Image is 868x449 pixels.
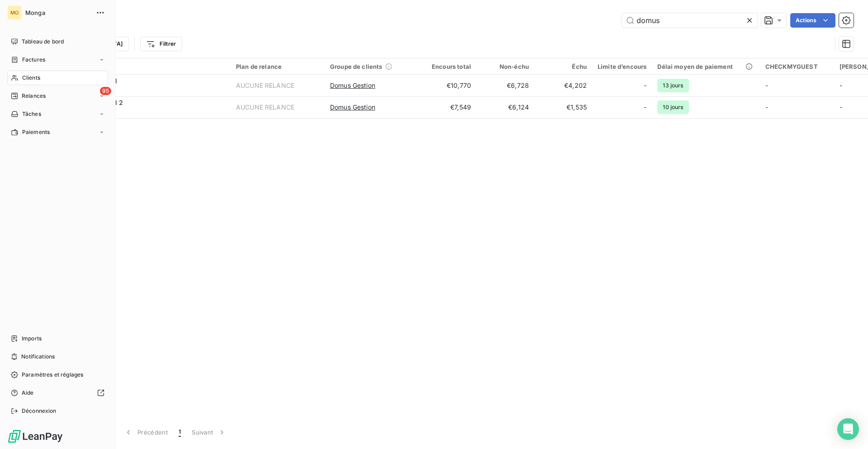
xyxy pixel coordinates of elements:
div: CHECKMYGUEST [765,63,829,70]
span: 58248207 [62,107,225,116]
span: Clients [22,74,40,82]
td: €7,549 [419,96,476,118]
span: Déconnexion [22,407,57,415]
td: €6,124 [476,96,534,118]
span: Relances [22,92,46,100]
span: Factures [22,56,45,64]
img: Logo LeanPay [7,429,63,444]
span: 95 [100,87,111,95]
td: €1,535 [534,96,592,118]
button: Suivant [186,423,232,442]
a: Paramètres et réglages [7,368,108,382]
span: Tableau de bord [22,38,64,46]
div: AUCUNE RELANCE [236,81,294,90]
a: Clients [7,71,108,85]
input: Rechercher [622,13,758,28]
span: Paramètres et réglages [22,371,83,379]
span: - [644,103,646,112]
span: Tâches [22,110,41,118]
span: Groupe de clients [330,63,382,70]
span: Imports [22,334,42,343]
span: 10 jours [657,100,689,114]
a: Tâches [7,107,108,121]
button: Précédent [118,423,173,442]
button: Filtrer [140,37,182,51]
span: Domus Gestion [330,103,375,112]
a: Aide [7,386,108,400]
div: AUCUNE RELANCE [236,103,294,112]
div: Encours total [424,63,471,70]
td: €4,202 [534,75,592,96]
a: 95Relances [7,89,108,103]
span: - [644,81,646,90]
span: Paiements [22,128,50,136]
span: Notifications [21,353,55,361]
span: Aide [22,389,34,397]
button: Actions [790,13,835,28]
div: Non-échu [482,63,529,70]
span: - [765,81,768,89]
span: Domus Gestion [330,81,375,90]
span: 58248184 [62,86,225,95]
div: Open Intercom Messenger [837,418,859,440]
div: Plan de relance [236,63,319,70]
span: - [840,103,842,111]
span: - [840,81,842,89]
td: €6,728 [476,75,534,96]
div: Échu [540,63,587,70]
div: Délai moyen de paiement [657,63,754,70]
button: 1 [173,423,186,442]
span: - [765,103,768,111]
span: 13 jours [657,79,689,92]
div: MO [7,5,22,20]
a: Paiements [7,125,108,139]
a: Imports [7,331,108,346]
a: Factures [7,53,108,67]
div: Limite d’encours [598,63,646,70]
td: €10,770 [419,75,476,96]
span: 1 [179,428,181,437]
span: Monga [25,9,90,16]
a: Tableau de bord [7,34,108,49]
